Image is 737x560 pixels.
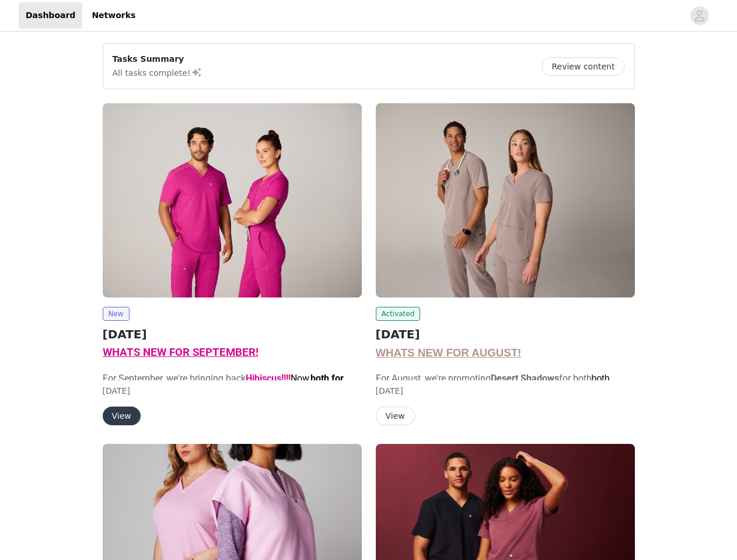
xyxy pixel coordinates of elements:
[542,57,624,76] button: Review content
[103,407,141,425] button: View
[19,2,82,29] a: Dashboard
[376,325,635,343] h2: [DATE]
[246,373,291,384] strong: Hibiscus!!!!
[376,103,635,297] img: Fabletics Scrubs
[376,407,415,425] button: View
[376,386,403,395] span: [DATE]
[376,346,522,359] span: WHATS NEW FOR AUGUST!
[103,307,130,321] span: New
[103,346,259,359] span: WHATS NEW FOR SEPTEMBER!
[113,65,202,79] p: All tasks complete!
[85,2,142,29] a: Networks
[376,307,421,321] span: Activated
[376,412,415,421] a: View
[113,53,202,65] p: Tasks Summary
[103,373,355,412] span: For September, we're bringing back
[376,373,610,398] span: For August, we're promoting for both
[491,373,559,384] strong: Desert Shadows
[103,103,362,297] img: Fabletics Scrubs
[103,325,362,343] h2: [DATE]
[103,412,141,421] a: View
[694,6,705,25] div: avatar
[103,386,130,395] span: [DATE]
